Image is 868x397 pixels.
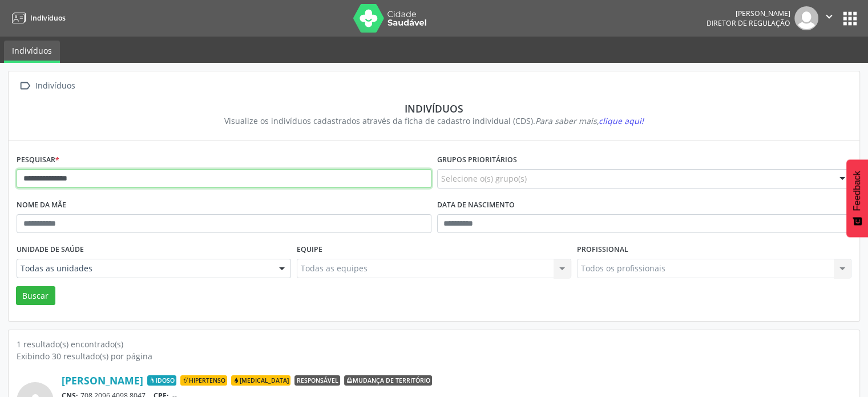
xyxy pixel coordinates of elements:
span: Feedback [852,171,862,211]
a: Indivíduos [4,41,60,63]
i: Para saber mais, [535,115,644,126]
a: [PERSON_NAME] [62,374,143,387]
span: [MEDICAL_DATA] [231,375,290,386]
div: [PERSON_NAME] [706,9,790,18]
span: Hipertenso [180,375,227,386]
span: clique aqui! [599,115,644,126]
span: Indivíduos [30,13,66,23]
label: Equipe [297,241,322,259]
label: Data de nascimento [437,197,515,214]
button:  [818,6,840,30]
label: Nome da mãe [17,197,66,214]
span: Responsável [294,375,340,386]
div: Indivíduos [33,78,77,94]
div: Visualize os indivíduos cadastrados através da ficha de cadastro individual (CDS). [25,115,843,127]
label: Unidade de saúde [17,241,84,259]
img: img [794,6,818,30]
label: Pesquisar [17,151,59,169]
a: Indivíduos [8,9,66,27]
i:  [17,78,33,94]
div: 1 resultado(s) encontrado(s) [17,338,851,350]
i:  [823,10,835,23]
label: Profissional [577,241,628,259]
span: Mudança de território [344,375,432,386]
button: Feedback - Mostrar pesquisa [846,159,868,237]
button: Buscar [16,286,55,306]
button: apps [840,9,860,29]
span: Selecione o(s) grupo(s) [441,173,527,185]
div: Indivíduos [25,102,843,115]
div: Exibindo 30 resultado(s) por página [17,350,851,362]
span: Todas as unidades [21,263,268,274]
span: Idoso [147,375,176,386]
label: Grupos prioritários [437,151,517,169]
a:  Indivíduos [17,78,77,94]
span: Diretor de regulação [706,18,790,28]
